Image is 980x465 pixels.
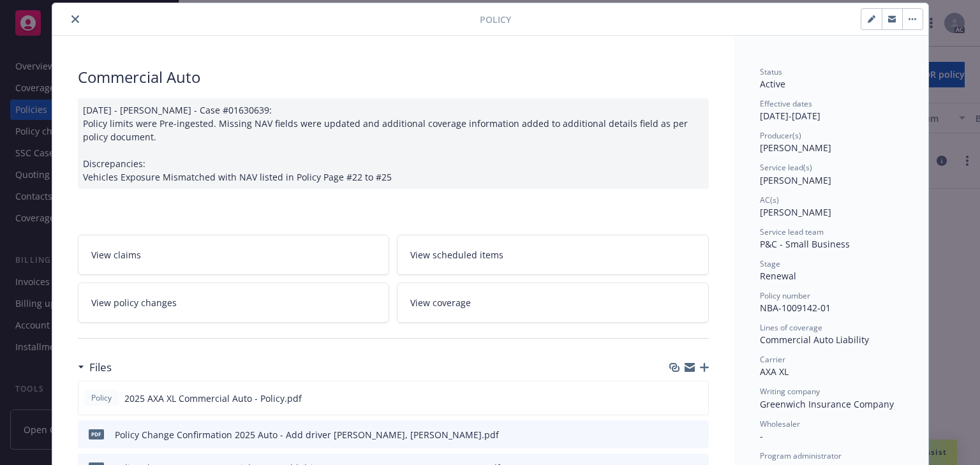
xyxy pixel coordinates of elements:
span: Wholesaler [760,418,800,429]
a: View policy changes [78,283,390,323]
span: AXA XL [760,365,789,378]
span: View coverage [410,296,471,309]
a: View coverage [397,283,709,323]
div: Files [78,359,112,376]
span: Service lead(s) [760,162,812,173]
span: Effective dates [760,98,812,109]
span: NBA-1009142-01 [760,302,831,314]
span: Service lead team [760,226,824,237]
span: - [760,430,763,442]
span: Program administrator [760,450,842,461]
span: Policy [480,13,511,26]
span: [PERSON_NAME] [760,206,831,218]
button: download file [672,428,682,441]
span: View scheduled items [410,248,503,262]
span: Carrier [760,354,785,365]
button: download file [671,392,681,405]
span: P&C - Small Business [760,238,850,250]
button: preview file [692,428,704,441]
span: 2025 AXA XL Commercial Auto - Policy.pdf [124,392,302,405]
span: [PERSON_NAME] [760,142,831,154]
span: Writing company [760,386,820,397]
div: [DATE] - [DATE] [760,98,903,122]
a: View scheduled items [397,235,709,275]
span: View policy changes [91,296,177,309]
div: [DATE] - [PERSON_NAME] - Case #01630639: Policy limits were Pre-ingested. Missing NAV fields were... [78,98,709,189]
span: Status [760,66,782,77]
div: Commercial Auto [78,66,709,88]
h3: Files [89,359,112,376]
span: Stage [760,258,780,269]
span: Policy number [760,290,810,301]
button: close [68,11,83,27]
button: preview file [692,392,703,405]
span: Policy [89,392,114,404]
span: [PERSON_NAME] [760,174,831,186]
span: Active [760,78,785,90]
span: Greenwich Insurance Company [760,398,894,410]
span: Renewal [760,270,796,282]
a: View claims [78,235,390,275]
span: View claims [91,248,141,262]
span: pdf [89,429,104,439]
span: AC(s) [760,195,779,205]
div: Commercial Auto Liability [760,333,903,346]
div: Policy Change Confirmation 2025 Auto - Add driver [PERSON_NAME], [PERSON_NAME].pdf [115,428,499,441]
span: Producer(s) [760,130,801,141]
span: Lines of coverage [760,322,822,333]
